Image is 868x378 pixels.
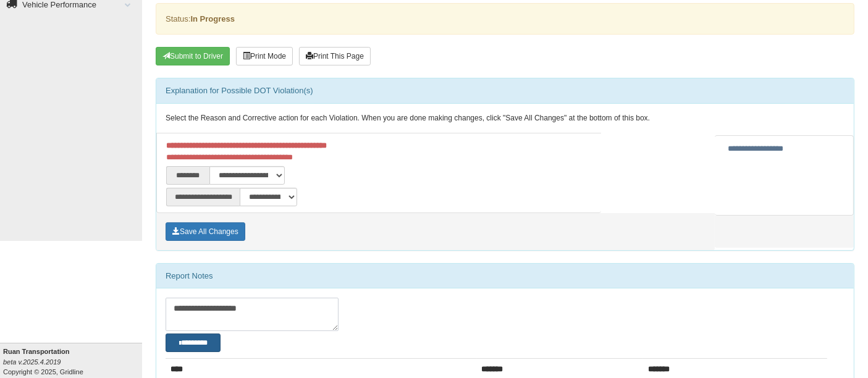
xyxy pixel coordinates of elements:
[156,104,854,133] div: Select the Reason and Corrective action for each Violation. When you are done making changes, cli...
[156,3,854,35] div: Status:
[190,14,235,23] strong: In Progress
[299,47,371,65] button: Print This Page
[3,346,142,377] div: Copyright © 2025, Gridline
[166,222,245,241] button: Save
[3,358,61,366] i: beta v.2025.4.2019
[156,264,854,288] div: Report Notes
[156,47,230,65] button: Submit To Driver
[236,47,293,65] button: Print Mode
[166,334,221,351] button: Change Filter Options
[3,348,70,355] b: Ruan Transportation
[156,78,854,103] div: Explanation for Possible DOT Violation(s)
